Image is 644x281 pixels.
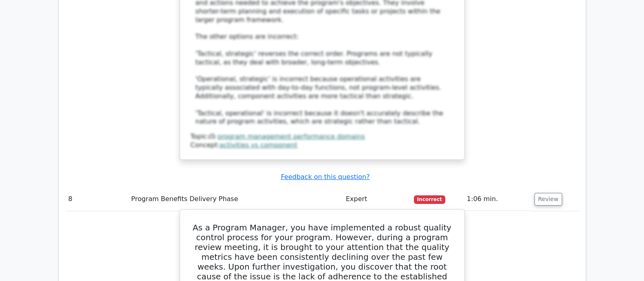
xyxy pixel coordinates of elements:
[464,188,531,211] td: 1:06 min.
[191,133,454,141] div: Topic:
[191,141,454,150] div: Concept:
[414,195,445,204] span: Incorrect
[65,188,128,211] td: 8
[220,141,297,149] a: activities vs component
[281,173,369,181] a: Feedback on this question?
[218,133,365,140] a: program management performance domains
[534,193,562,206] button: Review
[128,188,343,211] td: Program Benefits Delivery Phase
[343,188,411,211] td: Expert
